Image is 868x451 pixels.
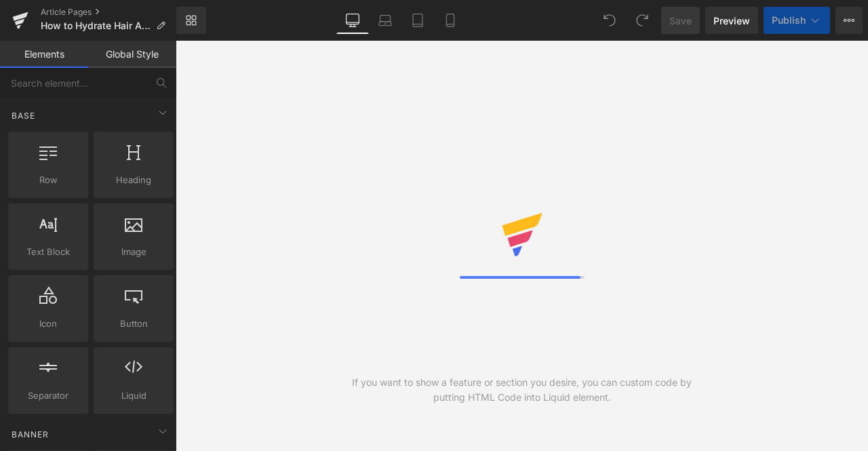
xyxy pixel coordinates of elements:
[98,245,170,259] span: Image
[772,15,806,26] span: Publish
[10,109,37,122] span: Base
[336,7,369,34] a: Desktop
[41,20,151,31] span: How to Hydrate Hair After Bleaching For Silky Results
[88,41,176,68] a: Global Style
[369,7,401,34] a: Laptop
[98,317,170,331] span: Button
[401,7,434,34] a: Tablet
[434,7,467,34] a: Mobile
[98,389,170,403] span: Liquid
[713,14,750,28] span: Preview
[669,14,692,28] span: Save
[41,7,176,18] a: Article Pages
[705,7,758,34] a: Preview
[12,173,84,187] span: Row
[12,317,84,331] span: Icon
[176,7,206,34] a: New Library
[835,7,863,34] button: More
[12,245,84,259] span: Text Block
[12,389,84,403] span: Separator
[764,7,830,34] button: Publish
[98,173,170,187] span: Heading
[629,7,656,34] button: Redo
[349,375,695,405] div: If you want to show a feature or section you desire, you can custom code by putting HTML Code int...
[10,428,50,441] span: Banner
[596,7,623,34] button: Undo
